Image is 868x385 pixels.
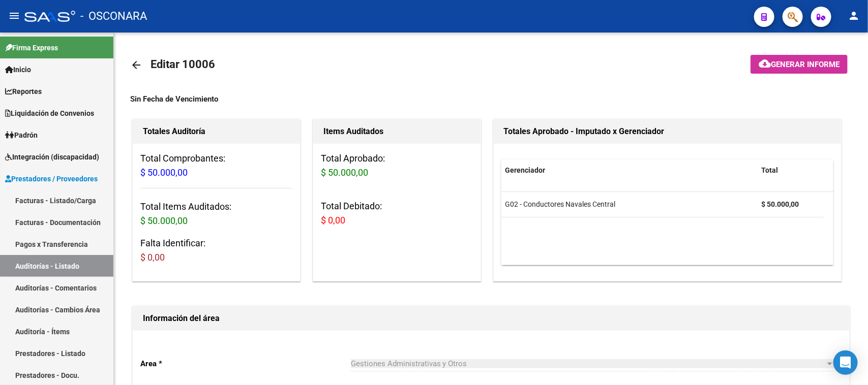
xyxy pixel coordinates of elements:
[140,236,292,265] h3: Falta Identificar:
[758,159,824,181] datatable-header-cell: Total
[140,252,165,263] span: $ 0,00
[751,55,848,74] button: Generar informe
[762,200,799,208] strong: $ 50.000,00
[5,42,58,53] span: Firma Express
[151,58,215,71] span: Editar 10006
[143,310,839,327] h1: Información del área
[5,130,38,141] span: Padrón
[8,10,20,22] mat-icon: menu
[505,200,616,208] span: G02 - Conductores Navales Central
[323,123,470,140] h1: Items Auditados
[140,358,351,369] p: Area *
[140,151,292,180] h3: Total Comprobantes:
[321,215,345,226] span: $ 0,00
[140,215,188,226] span: $ 50.000,00
[351,359,467,368] span: Gestiones Administrativas y Otros
[5,151,99,163] span: Integración (discapacidad)
[143,123,290,140] h1: Totales Auditoría
[5,108,94,119] span: Liquidación de Convenios
[5,86,42,97] span: Reportes
[759,57,771,70] mat-icon: cloud_download
[130,93,852,105] div: Sin Fecha de Vencimiento
[321,167,368,178] span: $ 50.000,00
[848,10,860,22] mat-icon: person
[130,59,142,71] mat-icon: arrow_back
[321,199,473,228] h3: Total Debitado:
[505,166,546,174] span: Gerenciador
[771,60,840,69] span: Generar informe
[762,166,779,174] span: Total
[321,151,473,180] h3: Total Aprobado:
[833,350,858,375] div: Open Intercom Messenger
[504,123,831,140] h1: Totales Aprobado - Imputado x Gerenciador
[5,173,98,184] span: Prestadores / Proveedores
[140,167,188,178] span: $ 50.000,00
[5,64,31,75] span: Inicio
[80,5,147,27] span: - OSCONARA
[140,200,292,228] h3: Total Items Auditados:
[501,159,758,181] datatable-header-cell: Gerenciador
